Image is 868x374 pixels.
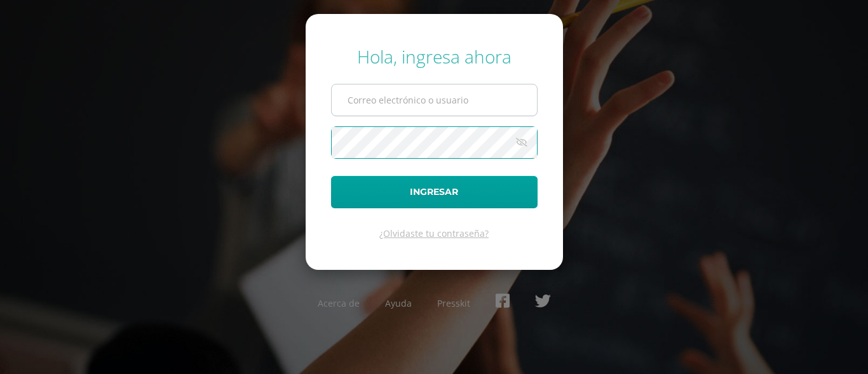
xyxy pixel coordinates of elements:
[332,84,537,116] input: Correo electrónico o usuario
[437,297,470,309] a: Presskit
[331,44,538,69] div: Hola, ingresa ahora
[379,227,489,239] a: ¿Olvidaste tu contraseña?
[318,297,360,309] a: Acerca de
[331,176,538,208] button: Ingresar
[385,297,412,309] a: Ayuda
